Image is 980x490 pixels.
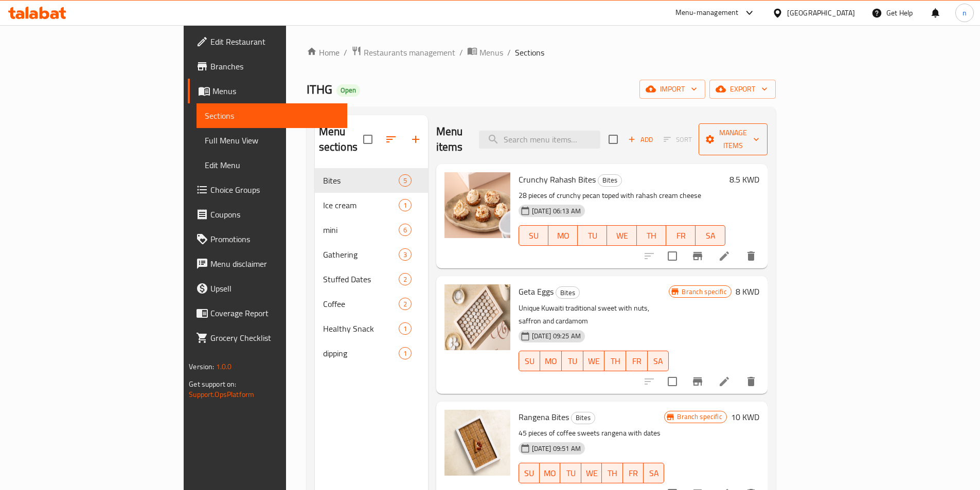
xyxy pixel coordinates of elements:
[188,301,347,325] a: Coverage Report
[399,174,412,187] div: items
[572,412,595,424] span: Bites
[189,360,214,373] span: Version:
[399,176,411,186] span: 5
[523,466,536,481] span: SU
[699,123,768,155] button: Manage items
[718,83,768,96] span: export
[519,284,554,299] span: Geta Eggs
[519,225,548,246] button: SU
[630,354,644,369] span: FR
[205,134,339,147] span: Full Menu View
[519,302,669,328] p: Unique Kuwaiti traditional sweet with nuts, saffron and cardamom
[566,354,579,369] span: TU
[197,103,347,128] a: Sections
[444,410,510,476] img: Rangena Bites
[323,224,399,236] span: mini
[307,46,776,59] nav: breadcrumb
[739,244,763,268] button: delete
[564,466,577,481] span: TU
[611,228,632,243] span: WE
[399,324,411,334] span: 1
[336,84,360,97] div: Open
[364,46,455,59] span: Restaurants management
[315,164,428,370] nav: Menu sections
[197,128,347,153] a: Full Menu View
[479,46,503,59] span: Menus
[467,46,503,59] a: Menus
[519,427,665,440] p: 45 pieces of coffee sweets rangena with dates
[544,354,558,369] span: MO
[315,193,428,217] div: Ice cream1
[598,174,622,187] div: Bites
[648,466,660,481] span: SA
[562,351,583,371] button: TU
[627,466,639,481] span: FR
[315,292,428,316] div: Coffee2
[336,86,360,95] span: Open
[205,159,339,171] span: Edit Menu
[399,273,412,285] div: items
[604,351,626,371] button: TH
[323,298,399,310] span: Coffee
[718,250,730,262] a: Edit menu item
[700,228,721,243] span: SA
[188,251,347,276] a: Menu disclaimer
[399,199,412,211] div: items
[323,248,399,261] div: Gathering
[399,225,411,235] span: 6
[578,225,607,246] button: TU
[523,228,544,243] span: SU
[606,466,618,481] span: TH
[210,60,339,72] span: Branches
[399,349,411,358] span: 1
[641,228,662,243] span: TH
[399,322,412,335] div: items
[662,245,683,267] span: Select to update
[787,7,855,19] div: [GEOGRAPHIC_DATA]
[637,225,666,246] button: TH
[528,331,585,341] span: [DATE] 09:25 AM
[523,354,537,369] span: SU
[399,250,411,260] span: 3
[519,189,725,202] p: 28 pieces of crunchy pecan toped with rahash cream cheese
[736,284,759,299] h6: 8 KWD
[963,7,967,19] span: n
[210,307,339,319] span: Coverage Report
[323,174,399,187] div: Bites
[399,275,411,284] span: 2
[587,354,601,369] span: WE
[188,276,347,301] a: Upsell
[709,80,776,99] button: export
[323,322,399,335] div: Healthy Snack
[696,225,725,246] button: SA
[315,267,428,292] div: Stuffed Dates2
[675,7,739,19] div: Menu-management
[399,299,411,309] span: 2
[519,172,596,187] span: Crunchy Rahash Bites
[556,286,580,299] div: Bites
[544,466,556,481] span: MO
[189,388,254,401] a: Support.OpsPlatform
[323,199,399,211] span: Ice cream
[739,369,763,394] button: delete
[652,354,665,369] span: SA
[678,287,730,297] span: Branch specific
[403,127,428,152] button: Add section
[598,174,621,186] span: Bites
[315,242,428,267] div: Gathering3
[585,466,598,481] span: WE
[315,168,428,193] div: Bites5
[583,351,605,371] button: WE
[519,351,541,371] button: SU
[548,225,578,246] button: MO
[323,347,399,359] span: dipping
[707,126,759,152] span: Manage items
[639,80,705,99] button: import
[673,412,726,422] span: Branch specific
[379,127,403,152] span: Sort sections
[444,172,510,238] img: Crunchy Rahash Bites
[624,132,657,148] span: Add item
[188,325,347,350] a: Grocery Checklist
